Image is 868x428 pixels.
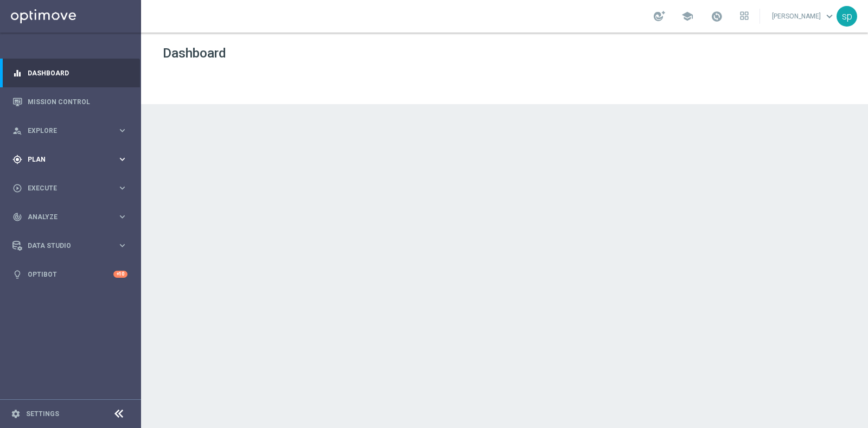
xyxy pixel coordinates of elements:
span: Explore [28,127,117,134]
button: lightbulb Optibot +10 [12,270,128,279]
div: Data Studio [12,241,117,251]
button: Mission Control [12,98,128,106]
a: Optibot [28,260,113,289]
a: [PERSON_NAME]keyboard_arrow_down [771,8,837,24]
i: gps_fixed [12,155,22,164]
button: gps_fixed Plan keyboard_arrow_right [12,155,128,164]
div: +10 [113,271,127,278]
span: Plan [28,156,117,163]
span: school [681,10,693,22]
div: Execute [12,183,117,193]
span: Analyze [28,214,117,220]
div: sp [837,6,857,27]
span: keyboard_arrow_down [824,10,835,22]
i: keyboard_arrow_right [117,154,127,164]
button: play_circle_outline Execute keyboard_arrow_right [12,184,128,193]
i: play_circle_outline [12,183,22,193]
div: Explore [12,126,117,136]
i: keyboard_arrow_right [117,183,127,193]
a: Mission Control [28,87,127,116]
a: Settings [26,411,59,417]
div: Dashboard [12,59,127,87]
div: Plan [12,155,117,164]
span: Execute [28,185,117,191]
i: person_search [12,126,22,136]
button: track_changes Analyze keyboard_arrow_right [12,213,128,221]
i: keyboard_arrow_right [117,125,127,136]
i: track_changes [12,212,22,222]
div: Mission Control [12,87,127,116]
span: Data Studio [28,242,117,249]
button: Data Studio keyboard_arrow_right [12,241,128,250]
div: Analyze [12,212,117,222]
i: lightbulb [12,270,22,279]
button: equalizer Dashboard [12,69,128,78]
a: Dashboard [28,59,127,87]
button: person_search Explore keyboard_arrow_right [12,126,128,135]
div: Optibot [12,260,127,289]
i: equalizer [12,68,22,78]
i: keyboard_arrow_right [117,212,127,222]
i: settings [11,409,21,419]
i: keyboard_arrow_right [117,240,127,251]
